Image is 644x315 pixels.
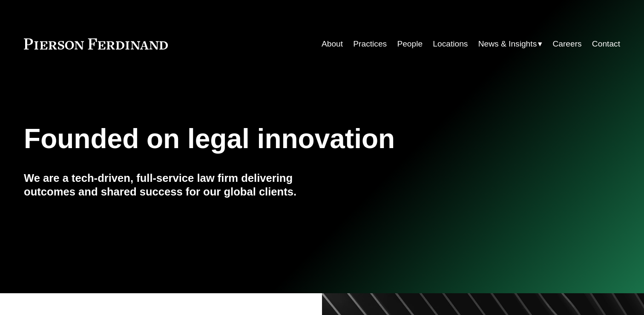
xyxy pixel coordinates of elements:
h1: Founded on legal innovation [24,123,521,155]
a: folder dropdown [478,36,543,52]
a: Contact [592,36,620,52]
h4: We are a tech-driven, full-service law firm delivering outcomes and shared success for our global... [24,171,322,199]
a: About [322,36,343,52]
a: Practices [353,36,387,52]
a: Careers [552,36,581,52]
a: People [397,36,423,52]
span: News & Insights [478,37,537,52]
a: Locations [433,36,468,52]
